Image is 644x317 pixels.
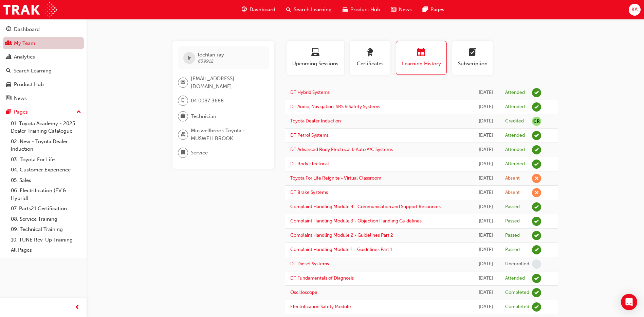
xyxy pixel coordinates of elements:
span: award-icon [366,48,374,57]
a: Complaint Handling Module 1 - Guidelines Part 1 [290,247,392,252]
div: Fri Apr 12 2024 06:44:49 GMT+1000 (Australian Eastern Standard Time) [477,203,495,211]
button: Learning History [396,41,447,75]
a: 10. TUNE Rev-Up Training [8,235,84,245]
span: Search Learning [294,6,332,14]
span: news-icon [391,5,396,14]
div: Fri Apr 12 2024 06:33:02 GMT+1000 (Australian Eastern Standard Time) [477,246,495,254]
a: Electrification Safety Module [290,304,351,310]
span: Certificates [355,60,385,68]
div: Unenrolled [505,261,529,267]
a: Toyota Dealer Induction [290,118,341,124]
div: Tue Mar 25 2025 23:00:00 GMT+1100 (Australian Eastern Daylight Time) [477,117,495,125]
div: Open Intercom Messenger [621,294,637,310]
a: guage-iconDashboard [236,3,281,17]
a: DT Advanced Body Electrical & Auto A/C Systems [290,147,393,152]
span: car-icon [343,5,348,14]
a: DT Brake Systems [290,189,328,195]
span: lochlan ray [198,52,224,58]
div: Passed [505,232,520,239]
a: Toyota For Life Reignite - Virtual Classroom [290,175,381,181]
span: calendar-icon [417,48,425,57]
span: KA [631,6,638,14]
span: learningRecordVerb_ATTEND-icon [532,88,541,97]
div: Attended [505,89,525,96]
a: Search Learning [3,65,84,77]
button: Upcoming Sessions [287,41,344,75]
a: Dashboard [3,23,84,36]
span: learningRecordVerb_COMPLETE-icon [532,288,541,297]
a: 06. Electrification (EV & Hybrid) [8,185,84,203]
span: department-icon [181,148,185,157]
span: learningplan-icon [468,48,477,57]
div: Dashboard [14,26,40,33]
span: learningRecordVerb_NONE-icon [532,260,541,269]
span: Pages [430,6,444,14]
div: Thu Feb 15 2024 16:00:00 GMT+1100 (Australian Eastern Daylight Time) [477,274,495,282]
a: car-iconProduct Hub [337,3,386,17]
a: News [3,92,84,105]
div: Passed [505,247,520,253]
a: 01. Toyota Academy - 2025 Dealer Training Catalogue [8,118,84,136]
span: learningRecordVerb_ATTEND-icon [532,160,541,169]
div: Credited [505,118,524,124]
div: Tue Apr 02 2024 15:45:20 GMT+1100 (Australian Eastern Daylight Time) [477,260,495,268]
span: Technician [191,113,216,120]
div: Tue Jul 29 2025 08:30:00 GMT+1000 (Australian Eastern Standard Time) [477,89,495,97]
div: Attended [505,275,525,282]
div: Attended [505,104,525,110]
span: 639912 [198,58,214,64]
span: laptop-icon [311,48,319,57]
span: learningRecordVerb_COMPLETE-icon [532,302,541,312]
a: DT Petrol Systems [290,132,329,138]
a: 08. Service Training [8,214,84,224]
span: learningRecordVerb_ATTEND-icon [532,145,541,154]
div: Fri Mar 10 2023 01:00:00 GMT+1100 (Australian Eastern Daylight Time) [477,289,495,297]
a: Oscilloscope [290,289,317,295]
a: DT Hybrid Systems [290,89,330,95]
div: Tue Jul 22 2025 08:30:00 GMT+1000 (Australian Eastern Standard Time) [477,103,495,111]
span: learningRecordVerb_ATTEND-icon [532,102,541,112]
div: News [14,95,27,102]
div: Analytics [14,53,35,61]
span: Dashboard [250,6,275,14]
div: Fri Apr 12 2024 06:41:45 GMT+1000 (Australian Eastern Standard Time) [477,217,495,225]
a: DT Body Electrical [290,161,329,167]
a: Product Hub [3,78,84,91]
span: null-icon [532,117,541,126]
span: search-icon [6,68,11,74]
div: Mon Jun 17 2024 08:30:00 GMT+1000 (Australian Eastern Standard Time) [477,189,495,197]
div: Attended [505,147,525,153]
span: people-icon [6,40,11,47]
span: car-icon [6,82,11,88]
span: pages-icon [6,109,11,115]
div: Wed Jul 10 2024 08:30:00 GMT+1000 (Australian Eastern Standard Time) [477,174,495,182]
button: KA [629,4,641,16]
span: learningRecordVerb_PASS-icon [532,217,541,226]
span: Subscription [457,60,488,68]
div: Search Learning [14,67,52,75]
a: Analytics [3,51,84,63]
div: Thu Sep 12 2024 08:30:00 GMT+1000 (Australian Eastern Standard Time) [477,146,495,154]
span: pages-icon [423,5,428,14]
div: Fri Apr 12 2024 06:37:24 GMT+1000 (Australian Eastern Standard Time) [477,232,495,239]
div: Thu Mar 09 2023 01:00:00 GMT+1100 (Australian Eastern Daylight Time) [477,303,495,311]
span: search-icon [286,5,291,14]
span: guage-icon [242,5,247,14]
div: Mon Nov 04 2024 08:30:00 GMT+1100 (Australian Eastern Daylight Time) [477,132,495,139]
div: Attended [505,161,525,167]
div: Completed [505,304,529,310]
span: learningRecordVerb_ATTEND-icon [532,274,541,283]
span: learningRecordVerb_ATTEND-icon [532,131,541,140]
div: Completed [505,289,529,296]
a: Complaint Handling Module 2 - Guidelines Part 2 [290,232,393,238]
span: [EMAIL_ADDRESS][DOMAIN_NAME] [191,75,263,90]
div: Absent [505,189,520,196]
a: DT Audio, Navigation, SRS & Safety Systems [290,104,380,110]
a: 02. New - Toyota Dealer Induction [8,136,84,154]
span: prev-icon [75,303,80,312]
div: Product Hub [14,81,44,88]
button: DashboardMy TeamAnalyticsSearch LearningProduct HubNews [3,22,84,106]
div: Passed [505,204,520,210]
div: Pages [14,108,28,116]
span: email-icon [181,78,185,87]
